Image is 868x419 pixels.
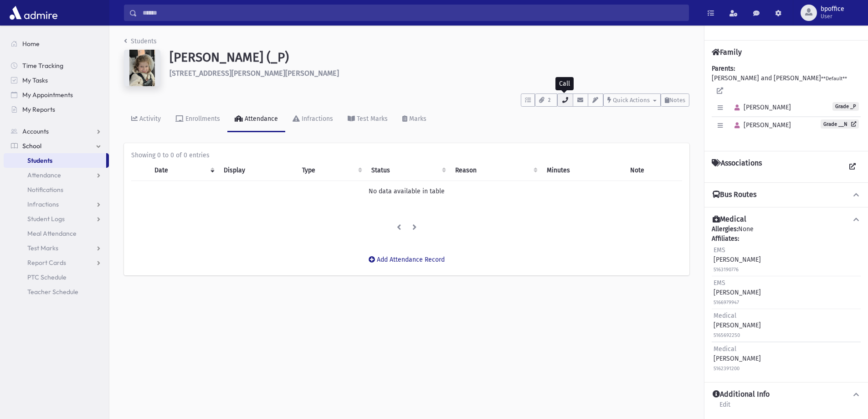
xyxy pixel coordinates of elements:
a: School [4,139,109,153]
button: Quick Actions [603,93,661,107]
a: My Tasks [4,73,109,88]
span: Infractions [27,200,59,208]
a: PTC Schedule [4,270,109,285]
a: Test Marks [340,107,395,132]
div: Activity [138,115,161,123]
div: [PERSON_NAME] [714,245,761,274]
h4: Family [712,48,742,57]
span: Accounts [22,127,49,135]
th: Minutes [541,160,625,181]
a: Enrollments [168,107,227,132]
small: 5165692250 [714,332,740,338]
span: My Appointments [22,91,73,99]
a: Home [4,36,109,51]
button: Medical [712,215,861,224]
a: Students [4,153,106,168]
span: Home [22,40,40,48]
small: 5166979947 [714,300,739,305]
a: Activity [124,107,168,132]
div: Marks [407,115,426,123]
button: 2 [535,93,557,107]
a: Marks [395,107,434,132]
span: User [821,13,844,20]
a: Infractions [285,107,340,132]
div: [PERSON_NAME] [714,278,761,307]
a: Meal Attendance [4,226,109,241]
small: 5163190776 [714,267,739,273]
div: [PERSON_NAME] [714,344,761,373]
span: Teacher Schedule [27,288,78,296]
a: Attendance [4,168,109,182]
span: Students [27,156,52,165]
span: Time Tracking [22,62,63,70]
span: Notifications [27,186,63,194]
button: Additional Info [712,390,861,399]
div: [PERSON_NAME] and [PERSON_NAME] [712,64,861,144]
span: [PERSON_NAME] [730,121,791,129]
img: 4mhwP8= [124,50,160,86]
span: Report Cards [27,259,66,267]
h1: [PERSON_NAME] (_P) [169,50,689,65]
span: Test Marks [27,244,58,252]
span: Attendance [27,171,61,179]
div: Call [555,77,574,90]
span: Meal Attendance [27,229,77,238]
div: Showing 0 to 0 of 0 entries [131,150,682,160]
th: Reason: activate to sort column ascending [450,160,541,181]
span: EMS [714,246,725,254]
small: 5162391200 [714,366,740,372]
td: No data available in table [131,181,682,202]
span: EMS [714,279,725,287]
span: Student Logs [27,215,65,223]
a: Grade __N [821,119,859,129]
input: Search [137,5,688,21]
h4: Additional Info [713,390,770,399]
span: [PERSON_NAME] [730,103,791,111]
div: Test Marks [355,115,388,123]
span: My Reports [22,105,55,114]
th: Note [625,160,682,181]
a: Report Cards [4,255,109,270]
a: Attendance [227,107,285,132]
a: My Reports [4,102,109,117]
th: Display [218,160,297,181]
nav: breadcrumb [124,36,157,50]
span: PTC Schedule [27,273,67,281]
a: Student Logs [4,212,109,226]
b: Affiliates: [712,235,739,243]
b: Parents: [712,65,735,72]
a: My Appointments [4,88,109,102]
div: Enrollments [184,115,220,123]
span: Medical [714,312,736,320]
h4: Bus Routes [713,190,756,200]
div: None [712,224,861,375]
img: AdmirePro [7,4,60,22]
a: Edit [719,399,731,416]
span: Quick Actions [613,97,650,103]
button: Notes [661,93,689,107]
span: Grade _P [832,102,859,111]
span: bpoffice [821,5,844,13]
span: Medical [714,345,736,353]
a: View all Associations [844,159,861,175]
th: Type: activate to sort column ascending [297,160,366,181]
th: Status: activate to sort column ascending [366,160,449,181]
h4: Medical [713,215,746,224]
h4: Associations [712,159,762,175]
span: School [22,142,41,150]
button: Add Attendance Record [363,252,451,268]
a: Students [124,37,157,45]
h6: [STREET_ADDRESS][PERSON_NAME][PERSON_NAME] [169,69,689,78]
b: Allergies: [712,225,738,233]
div: Infractions [300,115,333,123]
div: [PERSON_NAME] [714,311,761,340]
div: Attendance [243,115,278,123]
a: Time Tracking [4,58,109,73]
th: Date: activate to sort column ascending [149,160,218,181]
button: Bus Routes [712,190,861,200]
a: Notifications [4,182,109,197]
span: My Tasks [22,76,48,84]
span: Notes [669,97,685,103]
span: 2 [545,96,553,104]
a: Infractions [4,197,109,212]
